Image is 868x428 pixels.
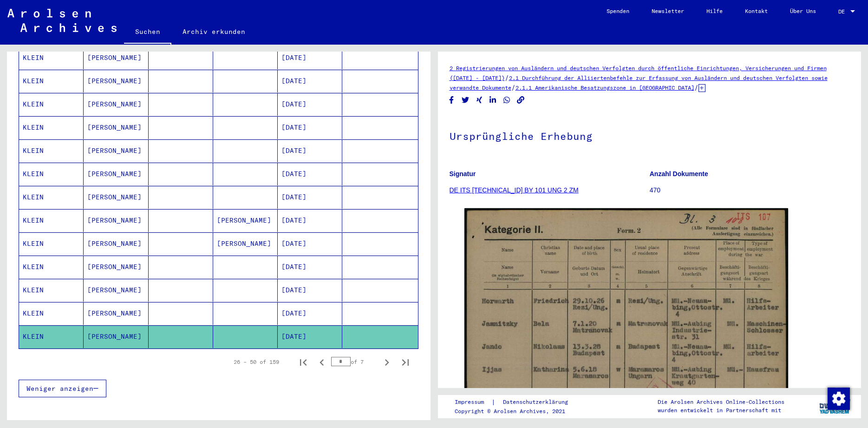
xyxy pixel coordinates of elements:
[278,93,342,116] mat-cell: [DATE]
[278,325,342,348] mat-cell: [DATE]
[213,209,278,232] mat-cell: [PERSON_NAME]
[7,9,117,32] img: Arolsen_neg.svg
[455,397,491,407] a: Impressum
[331,357,378,366] div: of 7
[84,279,148,302] mat-cell: [PERSON_NAME]
[84,163,148,185] mat-cell: [PERSON_NAME]
[19,139,84,162] mat-cell: KLEIN
[19,163,84,185] mat-cell: KLEIN
[475,94,484,106] button: Share on Xing
[84,325,148,348] mat-cell: [PERSON_NAME]
[19,70,84,92] mat-cell: KLEIN
[278,232,342,255] mat-cell: [DATE]
[278,116,342,139] mat-cell: [DATE]
[19,279,84,302] mat-cell: KLEIN
[658,398,784,406] p: Die Arolsen Archives Online-Collections
[396,353,415,371] button: Last page
[516,84,694,91] a: 2.1.1 Amerikanische Besatzungszone in [GEOGRAPHIC_DATA]
[19,93,84,116] mat-cell: KLEIN
[488,94,498,106] button: Share on LinkedIn
[19,380,106,397] button: Weniger anzeigen
[455,397,579,407] div: |
[505,73,509,82] span: /
[84,116,148,139] mat-cell: [PERSON_NAME]
[516,94,526,106] button: Copy link
[278,302,342,325] mat-cell: [DATE]
[450,65,827,81] a: 2 Registrierungen von Ausländern und deutschen Verfolgten durch öffentliche Einrichtungen, Versic...
[313,353,331,371] button: Previous page
[461,94,470,106] button: Share on Twitter
[19,256,84,278] mat-cell: KLEIN
[84,46,148,69] mat-cell: [PERSON_NAME]
[450,170,476,178] b: Signatur
[450,115,850,156] h1: Ursprüngliche Erhebung
[378,353,396,371] button: Next page
[450,186,579,194] a: DE ITS [TECHNICAL_ID] BY 101 UNG 2 ZM
[817,395,852,418] img: yv_logo.png
[19,209,84,232] mat-cell: KLEIN
[84,186,148,209] mat-cell: [PERSON_NAME]
[19,325,84,348] mat-cell: KLEIN
[450,74,828,91] a: 2.1 Durchführung der Alliiertenbefehle zur Erfassung von Ausländern und deutschen Verfolgten sowi...
[828,388,850,410] img: Zustimmung ändern
[84,70,148,92] mat-cell: [PERSON_NAME]
[19,46,84,69] mat-cell: KLEIN
[278,209,342,232] mat-cell: [DATE]
[650,185,849,195] p: 470
[84,93,148,116] mat-cell: [PERSON_NAME]
[234,358,279,366] div: 26 – 50 of 159
[455,407,579,415] p: Copyright © Arolsen Archives, 2021
[278,163,342,185] mat-cell: [DATE]
[84,256,148,278] mat-cell: [PERSON_NAME]
[171,20,256,43] a: Archiv erkunden
[213,232,278,255] mat-cell: [PERSON_NAME]
[19,116,84,139] mat-cell: KLEIN
[496,397,579,407] a: Datenschutzerklärung
[294,353,313,371] button: First page
[278,186,342,209] mat-cell: [DATE]
[124,20,171,45] a: Suchen
[694,83,698,92] span: /
[838,8,848,15] span: DE
[19,232,84,255] mat-cell: KLEIN
[502,94,512,106] button: Share on WhatsApp
[447,94,457,106] button: Share on Facebook
[650,170,708,178] b: Anzahl Dokumente
[84,139,148,162] mat-cell: [PERSON_NAME]
[278,70,342,92] mat-cell: [DATE]
[278,46,342,69] mat-cell: [DATE]
[827,387,849,409] div: Zustimmung ändern
[84,209,148,232] mat-cell: [PERSON_NAME]
[511,83,516,92] span: /
[19,186,84,209] mat-cell: KLEIN
[84,302,148,325] mat-cell: [PERSON_NAME]
[84,232,148,255] mat-cell: [PERSON_NAME]
[26,384,93,393] span: Weniger anzeigen
[658,406,784,415] p: wurden entwickelt in Partnerschaft mit
[278,139,342,162] mat-cell: [DATE]
[278,279,342,302] mat-cell: [DATE]
[278,256,342,278] mat-cell: [DATE]
[19,302,84,325] mat-cell: KLEIN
